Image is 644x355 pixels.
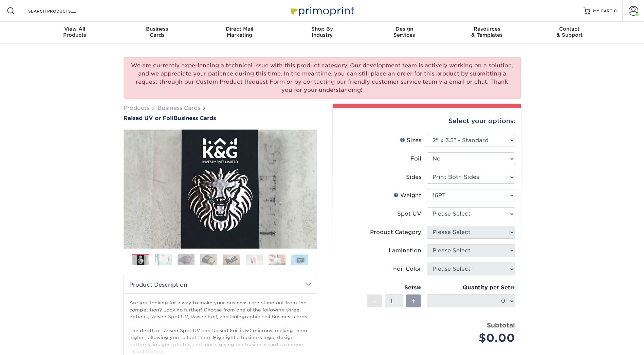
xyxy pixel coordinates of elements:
a: Business Cards [158,105,200,111]
div: Cards [116,26,198,38]
img: Business Cards 04 [200,254,217,266]
a: Shop ByIndustry [281,22,363,44]
div: Sides [406,173,421,181]
a: Products [124,105,149,111]
a: Contact& Support [528,22,611,44]
div: $0.00 [432,330,515,346]
img: Raised UV or Foil 01 [124,92,317,286]
div: & Support [528,26,611,38]
img: Business Cards 06 [246,254,263,265]
span: + [411,296,416,306]
span: Raised UV or Foil [124,115,173,121]
a: BusinessCards [116,22,198,44]
img: Business Cards 08 [291,254,308,265]
div: Product Category [370,228,421,236]
div: Industry [281,26,363,38]
img: Business Cards 07 [269,254,286,265]
span: Contact [528,26,611,32]
img: Business Cards 02 [155,254,172,266]
div: Weight [393,191,421,200]
div: We are currently experiencing a technical issue with this product category. Our development team ... [124,57,521,99]
div: Foil [410,155,421,163]
div: Lamination [389,247,421,255]
img: Primoprint [288,3,356,18]
div: Spot UV [397,210,421,218]
div: Sizes [400,136,421,145]
div: Foil Color [393,265,421,273]
div: Select your options: [338,108,515,134]
span: MY CART [593,8,612,14]
span: 0 [614,9,617,13]
a: Raised UV or FoilBusiness Cards [124,115,317,121]
div: Sets [367,284,421,292]
div: Marketing [198,26,281,38]
h1: Business Cards [124,115,317,121]
img: Business Cards 01 [132,252,149,269]
span: View All [34,26,116,32]
h2: Product Description [124,276,317,293]
span: - [373,296,376,306]
span: Shop By [281,26,363,32]
div: & Templates [446,26,528,38]
div: Products [34,26,116,38]
span: Business [116,26,198,32]
a: Direct MailMarketing [198,22,281,44]
span: Design [363,26,446,32]
strong: Subtotal [487,321,515,329]
a: View AllProducts [34,22,116,44]
img: Business Cards 05 [223,254,240,265]
img: Business Cards 03 [178,254,195,266]
div: Quantity per Set [427,284,515,292]
span: Direct Mail [198,26,281,32]
a: Resources& Templates [446,22,528,44]
div: Services [363,26,446,38]
a: DesignServices [363,22,446,44]
input: SEARCH PRODUCTS..... [27,7,94,15]
span: Resources [446,26,528,32]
